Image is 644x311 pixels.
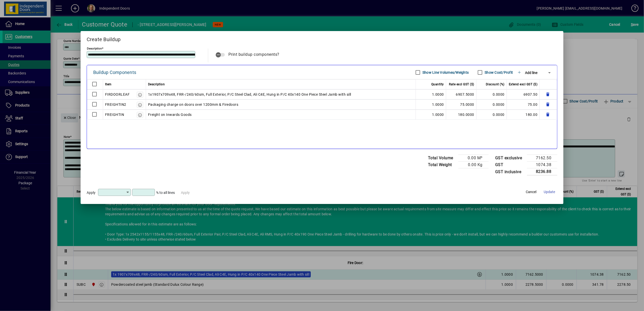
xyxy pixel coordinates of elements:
span: Apply [87,191,96,195]
button: Update [541,188,557,197]
td: 1.0000 [416,99,446,110]
span: Quantity [431,81,444,87]
td: 1.0000 [416,110,446,120]
td: 1.0000 [416,89,446,99]
td: GST inclusive [493,168,527,175]
span: % to all lines [156,191,175,195]
td: Total Volume [425,155,458,162]
td: Total Weight [425,162,458,168]
mat-label: Description [87,47,102,50]
td: 0.0000 [476,99,507,110]
div: FREIGHTIN [105,112,124,118]
span: Rate excl GST ($) [449,81,474,87]
td: 6907.50 [507,89,540,99]
span: Update [544,189,555,195]
td: 8236.88 [527,168,557,175]
span: Discount (%) [486,81,505,87]
div: FIRDOORLEAF [105,91,130,97]
button: Cancel [523,188,539,197]
td: GST exclusive [493,155,527,162]
span: Item [105,81,112,87]
td: 0.00 M³ [458,155,489,162]
span: Cancel [526,189,536,195]
div: Buildup Components [93,68,136,76]
td: 1074.38 [527,162,557,168]
td: 1x1907x709x48, FRR-/240/60sm, Full Exterior, P/C Steel Clad, Ali C4E, Hung in P/C 40x140 One Piec... [146,89,416,99]
span: Add line [525,71,537,75]
div: 6907.5000 [448,91,474,97]
td: 0.0000 [476,110,507,120]
h2: Create Buildup [81,31,564,46]
div: FREIGHTIN2 [105,101,126,108]
td: 7162.50 [527,155,557,162]
span: Extend excl GST ($) [509,81,538,87]
td: 0.00 Kg [458,162,489,168]
td: 180.00 [507,110,540,120]
td: GST [493,162,527,168]
td: Packaging charge on doors over 1200mm & Firedoors [146,99,416,110]
label: Show Cost/Profit [484,70,513,75]
td: 75.00 [507,99,540,110]
div: 180.0000 [448,112,474,118]
td: Freight on Inwards Goods [146,110,416,120]
div: 75.0000 [448,101,474,108]
label: Show Line Volumes/Weights [421,70,469,75]
span: Print buildup components? [228,52,280,57]
td: 0.0000 [476,89,507,99]
span: Description [148,81,165,87]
